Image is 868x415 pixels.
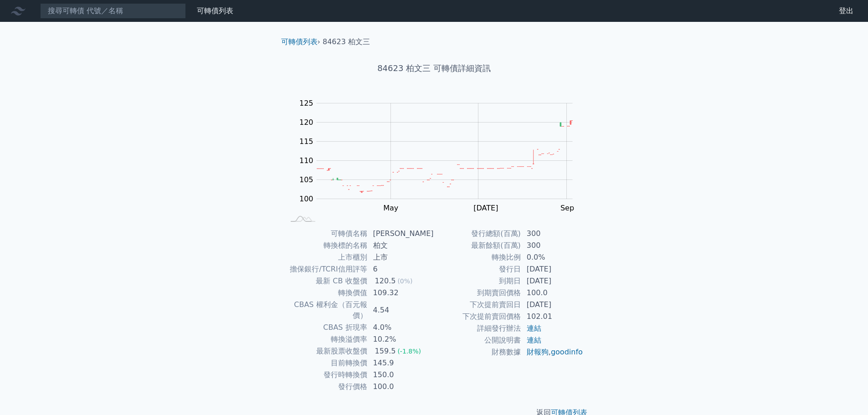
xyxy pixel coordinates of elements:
td: 6 [368,263,434,275]
td: 擔保銀行/TCRI信用評等 [285,263,368,275]
a: 連結 [527,336,541,344]
a: 可轉債列表 [281,37,318,46]
td: 145.9 [368,357,434,369]
td: 4.54 [368,299,434,322]
td: 發行日 [434,263,521,275]
td: 4.0% [368,322,434,333]
tspan: 110 [299,156,313,165]
td: CBAS 折現率 [285,322,368,333]
a: 可轉債列表 [197,6,233,15]
tspan: May [383,204,398,212]
a: 連結 [527,324,541,333]
td: CBAS 權利金（百元報價） [285,299,368,322]
td: 轉換溢價率 [285,333,368,345]
input: 搜尋可轉債 代號／名稱 [40,3,186,19]
td: 發行總額(百萬) [434,228,521,240]
td: 詳細發行辦法 [434,323,521,334]
td: 109.32 [368,287,434,299]
tspan: 100 [299,195,313,203]
td: 下次提前賣回價格 [434,311,521,323]
td: 最新 CB 收盤價 [285,275,368,287]
td: 10.2% [368,333,434,345]
td: 150.0 [368,369,434,381]
div: 聊天小工具 [822,371,868,415]
tspan: 105 [299,175,313,184]
td: 轉換比例 [434,251,521,263]
li: › [281,36,320,47]
td: 到期日 [434,275,521,287]
tspan: [DATE] [473,204,498,212]
td: 300 [521,228,584,240]
td: 最新股票收盤價 [285,345,368,357]
td: 到期賣回價格 [434,287,521,299]
h1: 84623 柏文三 可轉債詳細資訊 [274,62,595,75]
td: [DATE] [521,275,584,287]
a: 財報狗 [527,348,549,356]
td: 目前轉換價 [285,357,368,369]
td: 公開說明書 [434,334,521,346]
td: 最新餘額(百萬) [434,240,521,251]
td: 上市 [368,251,434,263]
td: 轉換標的名稱 [285,240,368,251]
td: 上市櫃別 [285,251,368,263]
td: [DATE] [521,263,584,275]
span: (-1.8%) [397,348,421,355]
a: goodinfo [551,348,583,356]
td: 300 [521,240,584,251]
iframe: Chat Widget [822,371,868,415]
td: 100.0 [368,381,434,393]
td: 可轉債名稱 [285,228,368,240]
g: Chart [295,99,586,212]
td: 柏文 [368,240,434,251]
td: 0.0% [521,251,584,263]
td: 財務數據 [434,346,521,358]
td: 下次提前賣回日 [434,299,521,311]
td: 發行價格 [285,381,368,393]
tspan: Sep [560,204,574,212]
tspan: 120 [299,118,313,127]
td: 102.01 [521,311,584,323]
li: 84623 柏文三 [323,36,370,47]
td: [DATE] [521,299,584,311]
td: 轉換價值 [285,287,368,299]
a: 登出 [832,4,861,18]
div: 120.5 [373,276,398,287]
td: , [521,346,584,358]
tspan: 125 [299,99,313,108]
td: 發行時轉換價 [285,369,368,381]
span: (0%) [397,277,412,285]
td: 100.0 [521,287,584,299]
td: [PERSON_NAME] [368,228,434,240]
div: 159.5 [373,346,398,357]
tspan: 115 [299,137,313,146]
